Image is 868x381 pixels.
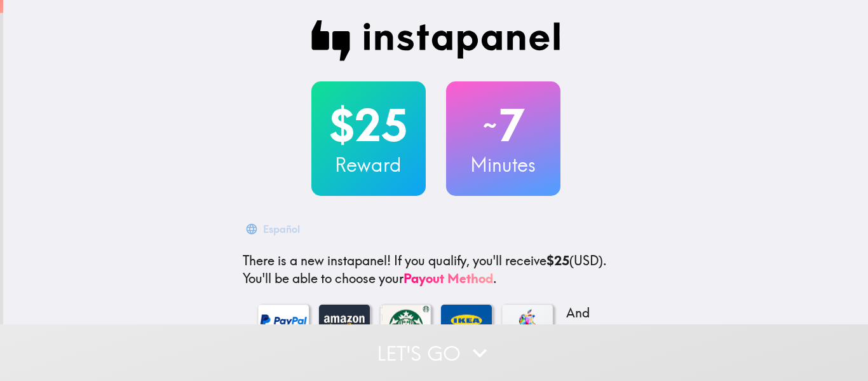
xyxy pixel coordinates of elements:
span: There is a new instapanel! [243,253,391,268]
img: Instapanel [311,20,560,61]
span: ~ [481,106,499,144]
p: If you qualify, you'll receive (USD) . You'll be able to choose your . [243,252,629,287]
h3: Minutes [446,151,560,178]
p: And more... [563,304,614,340]
b: $25 [546,253,569,268]
div: Español [263,220,300,238]
button: Español [243,216,305,242]
a: Payout Method [403,270,493,286]
h3: Reward [311,151,426,178]
h2: $25 [311,99,426,151]
h2: 7 [446,99,560,151]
